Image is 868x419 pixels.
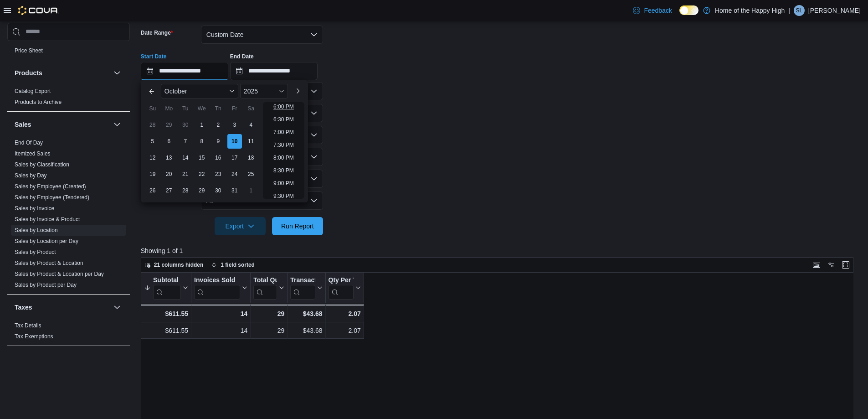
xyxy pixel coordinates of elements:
span: Sales by Classification [15,161,69,168]
button: Taxes [15,303,110,312]
button: Subtotal [144,276,188,300]
button: Sales [112,119,123,130]
div: 14 [194,325,247,336]
div: Sales [7,137,130,294]
div: day-22 [195,167,209,181]
div: day-10 [227,134,242,149]
span: Sales by Location per Day [15,238,78,245]
span: Feedback [644,6,672,15]
div: $611.55 [144,325,188,336]
div: Th [211,101,226,116]
span: Sales by Invoice & Product [15,216,80,223]
div: day-7 [178,134,193,149]
li: 8:00 PM [270,152,298,163]
div: day-28 [145,118,160,132]
button: Open list of options [310,109,318,117]
div: Pricing [7,45,130,60]
a: Sales by Employee (Created) [15,183,86,190]
button: Total Quantity [253,276,284,300]
p: Showing 1 of 1 [141,246,861,255]
a: Sales by Product & Location [15,260,83,266]
div: Tu [178,101,193,116]
span: Run Report [281,222,314,231]
span: Price Sheet [15,47,43,54]
button: Open list of options [310,131,318,139]
li: 8:30 PM [270,165,298,176]
button: Taxes [112,302,123,313]
div: Button. Open the month selector. October is currently selected. [161,84,238,98]
h3: Taxes [15,303,32,312]
input: Press the down key to enter a popover containing a calendar. Press the escape key to close the po... [141,62,228,80]
a: Sales by Invoice [15,205,54,212]
p: | [788,5,790,16]
a: End Of Day [15,140,43,146]
span: Sales by Product & Location [15,259,83,267]
a: Sales by Classification [15,161,69,168]
a: Sales by Day [15,172,47,179]
div: Subtotal [153,276,181,285]
div: 2.07 [328,308,360,319]
div: Fr [227,101,242,116]
div: Subtotal [153,276,181,300]
div: day-16 [211,150,226,165]
span: Itemized Sales [15,150,51,157]
div: Qty Per Transaction [328,276,353,300]
div: day-17 [227,150,242,165]
button: Custom Date [201,26,323,44]
div: day-6 [162,134,176,149]
div: day-30 [211,183,226,198]
li: 9:30 PM [270,191,298,202]
div: Products [7,86,130,111]
button: 1 field sorted [208,259,258,270]
ul: Time [263,102,304,199]
a: Sales by Employee (Tendered) [15,194,89,201]
div: day-25 [244,167,258,181]
div: 29 [253,308,284,319]
button: Products [112,67,123,78]
div: day-3 [227,118,242,132]
div: $611.55 [144,308,188,319]
li: 6:00 PM [270,101,298,112]
div: day-18 [244,150,258,165]
a: Sales by Product & Location per Day [15,271,104,277]
div: Transaction Average [290,276,315,300]
div: day-30 [178,118,193,132]
div: Taxes [7,320,130,346]
div: $43.68 [290,308,322,319]
span: Export [220,217,260,235]
a: Feedback [629,1,675,20]
div: Qty Per Transaction [328,276,353,285]
button: Keyboard shortcuts [811,259,822,270]
a: Tax Exemptions [15,333,53,340]
div: day-4 [244,118,258,132]
span: Sales by Location [15,227,58,234]
button: Qty Per Transaction [328,276,360,300]
div: day-13 [162,150,176,165]
div: Total Quantity [253,276,277,285]
div: Total Quantity [253,276,277,300]
button: Run Report [272,217,323,235]
button: Invoices Sold [194,276,247,300]
div: Mo [162,101,176,116]
a: Products to Archive [15,99,62,105]
div: Serena Lees [794,5,805,16]
div: day-20 [162,167,176,181]
div: day-26 [145,183,160,198]
div: day-14 [178,150,193,165]
span: Sales by Product per Day [15,281,77,289]
span: Sales by Employee (Created) [15,183,86,190]
div: day-1 [195,118,209,132]
p: Home of the Happy High [715,5,785,16]
div: day-23 [211,167,226,181]
button: Transaction Average [290,276,322,300]
div: day-11 [244,134,258,149]
a: Tax Details [15,322,41,329]
button: Previous Month [144,84,159,98]
span: Sales by Product [15,248,56,256]
span: Catalog Export [15,88,51,95]
div: day-9 [211,134,226,149]
label: End Date [230,53,254,60]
